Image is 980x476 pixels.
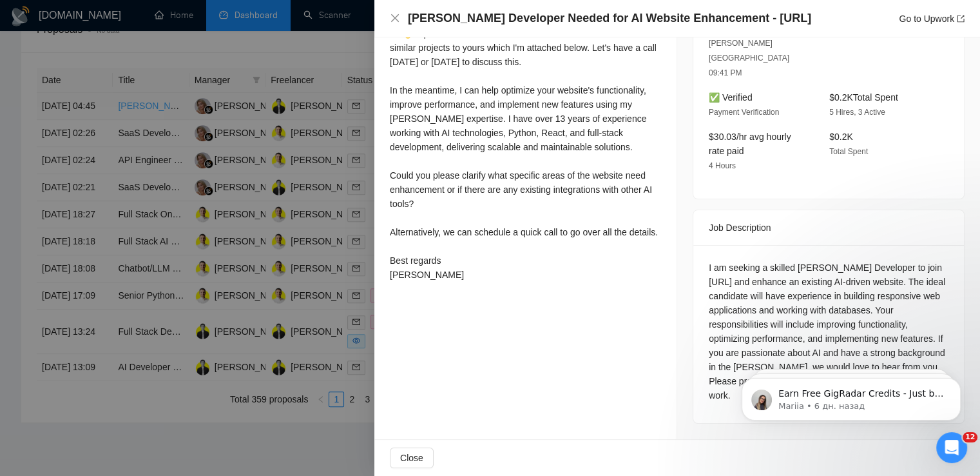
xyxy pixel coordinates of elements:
div: Job Description [709,210,948,245]
span: ✅ Verified [709,92,753,103]
span: 5 Hires, 3 Active [829,108,885,117]
span: 4 Hours [709,161,736,170]
button: Close [390,13,400,24]
iframe: Intercom notifications сообщение [722,351,980,441]
span: $0.2K Total Spent [829,92,898,103]
iframe: Intercom live chat [936,432,967,463]
span: $30.03/hr avg hourly rate paid [709,132,791,156]
span: Close [400,451,423,465]
span: 12 [963,432,977,442]
div: Hi 👋 I specialize in AI website enhancement and did several similar projects to yours which I'm a... [390,26,661,282]
h4: [PERSON_NAME] Developer Needed for AI Website Enhancement - [URL] [408,10,811,26]
span: [PERSON_NAME][GEOGRAPHIC_DATA] 09:41 PM [709,39,789,77]
span: Total Spent [829,147,868,156]
span: $0.2K [829,132,853,142]
span: export [957,15,965,23]
span: Payment Verification [709,108,779,117]
div: I am seeking a skilled [PERSON_NAME] Developer to join [URL] and enhance an existing AI-driven we... [709,261,948,402]
button: Close [390,448,434,468]
a: Go to Upworkexport [899,14,965,24]
span: close [390,13,400,23]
